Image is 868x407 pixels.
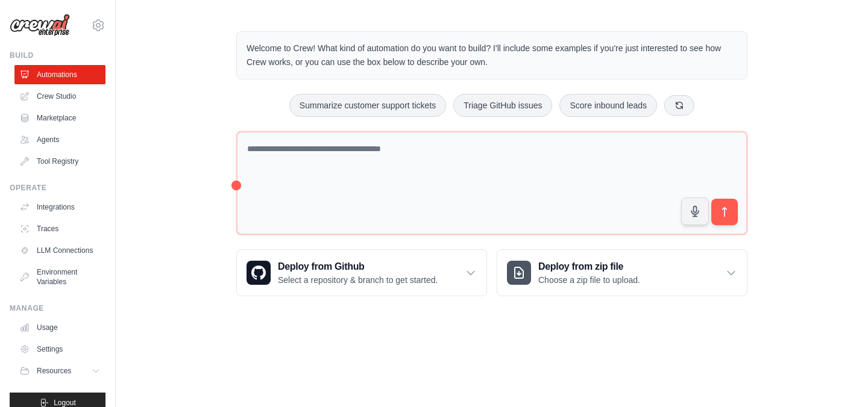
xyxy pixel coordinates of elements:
p: Select a repository & branch to get started. [278,274,438,286]
a: Tool Registry [14,152,105,171]
h3: Deploy from Github [278,259,438,274]
a: Traces [14,219,105,238]
a: Marketplace [14,108,105,128]
button: Triage GitHub issues [453,94,552,117]
div: Manage [10,303,105,313]
button: Summarize customer support tickets [289,94,446,117]
a: Settings [14,340,105,359]
button: Score inbound leads [559,94,657,117]
a: Automations [14,65,105,84]
a: Agents [14,130,105,149]
p: Choose a zip file to upload. [538,274,640,286]
a: Environment Variables [14,263,105,291]
a: Integrations [14,197,105,217]
div: Build [10,51,105,60]
h3: Deploy from zip file [538,259,640,274]
span: Resources [37,366,71,376]
p: Welcome to Crew! What kind of automation do you want to build? I'll include some examples if you'... [247,42,737,69]
button: Resources [14,361,105,381]
a: LLM Connections [14,241,105,260]
a: Crew Studio [14,87,105,106]
a: Usage [14,318,105,337]
div: Operate [10,183,105,193]
img: Logo [10,14,70,37]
